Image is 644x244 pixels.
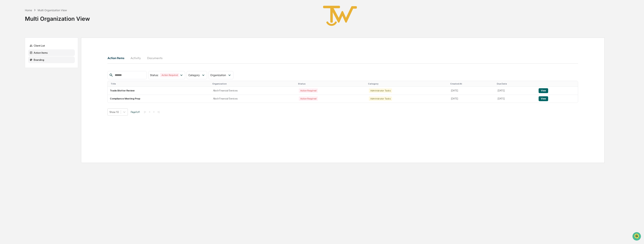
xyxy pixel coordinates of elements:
[449,87,495,95] td: [DATE]
[26,46,48,52] a: 🗄️Attestations
[188,73,200,77] span: Category
[4,8,68,14] p: How can we help?
[152,110,156,113] button: >
[107,53,578,62] div: activity tabs
[64,30,68,34] button: Start new chat
[108,87,211,95] td: Trade Blotter Review
[131,111,140,113] span: Page 1 of 1
[495,95,536,103] td: [DATE]
[299,88,318,93] div: Action Required
[210,73,226,77] span: Organization
[25,12,90,22] div: Multi Organization View
[321,3,359,29] img: True West
[28,49,75,56] div: Action Items
[28,42,75,49] div: Client List
[7,54,24,58] span: Data Lookup
[2,46,26,52] a: 🖐️Preclearance
[160,73,179,77] div: Action Required
[26,63,45,66] a: Powered byPylon
[539,88,548,93] button: View
[28,56,75,63] div: Branding
[495,87,536,95] td: [DATE]
[7,47,24,51] span: Preclearance
[144,53,165,62] button: Documents
[27,47,30,50] div: 🗄️
[299,96,318,101] div: Action Required
[127,53,144,62] button: Activity
[539,96,548,101] button: View
[298,82,365,85] div: Status
[450,82,494,85] div: Created At
[107,53,127,62] button: Action Items
[31,47,46,51] span: Attestations
[143,110,147,113] button: |<
[38,9,67,12] div: Multi Organization View
[25,9,32,12] div: Home
[4,47,7,50] div: 🖐️
[368,82,447,85] div: Category
[13,32,47,35] div: We're available if you need us!
[13,29,61,32] div: Start new chat
[108,95,211,103] td: Compliance Meeting Prep
[2,53,25,59] a: 🔎Data Lookup
[211,87,297,95] td: Abich Financial Services
[449,95,495,103] td: [DATE]
[37,63,45,66] span: Pylon
[369,88,392,93] div: Administrator Tasks
[150,73,159,77] span: Status :
[212,82,295,85] div: Organization
[211,95,297,103] td: Abich Financial Services
[111,82,209,85] div: Title
[4,55,7,58] div: 🔎
[4,29,10,35] img: 1746055101610-c473b297-6a78-478c-a979-82029cc54cd1
[497,82,535,85] div: Due Date
[148,110,151,113] button: <
[632,232,642,242] iframe: Open customer support
[156,110,161,113] button: >|
[369,96,392,101] div: Administrator Tasks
